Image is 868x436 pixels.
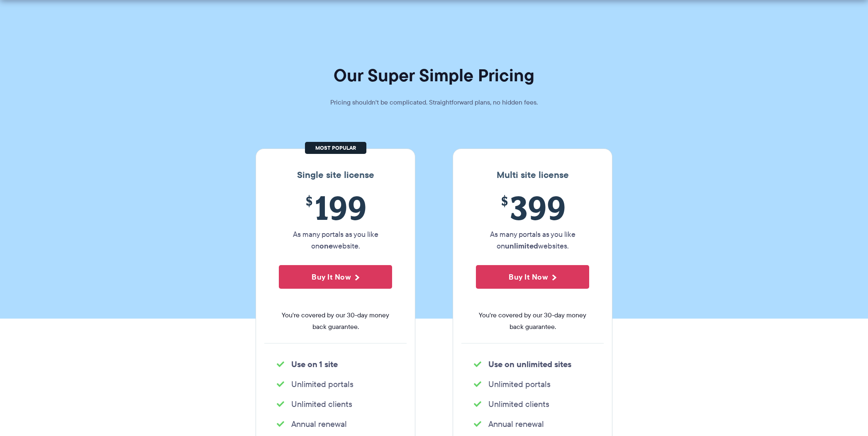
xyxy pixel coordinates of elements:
li: Annual renewal [277,418,394,430]
span: You're covered by our 30-day money back guarantee. [476,309,589,333]
p: As many portals as you like on website. [279,229,392,252]
strong: one [319,240,333,251]
li: Unlimited portals [277,378,394,390]
li: Unlimited clients [277,398,394,410]
strong: Use on unlimited sites [488,358,571,370]
strong: Use on 1 site [291,358,338,370]
span: 399 [476,189,589,227]
span: You're covered by our 30-day money back guarantee. [279,309,392,333]
li: Unlimited portals [474,378,591,390]
h3: Multi site license [461,170,604,180]
h3: Single site license [264,170,407,180]
button: Buy It Now [476,265,589,289]
li: Annual renewal [474,418,591,430]
p: As many portals as you like on websites. [476,229,589,252]
span: 199 [279,189,392,227]
strong: unlimited [505,240,538,251]
p: Pricing shouldn't be complicated. Straightforward plans, no hidden fees. [310,97,558,108]
li: Unlimited clients [474,398,591,410]
button: Buy It Now [279,265,392,289]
